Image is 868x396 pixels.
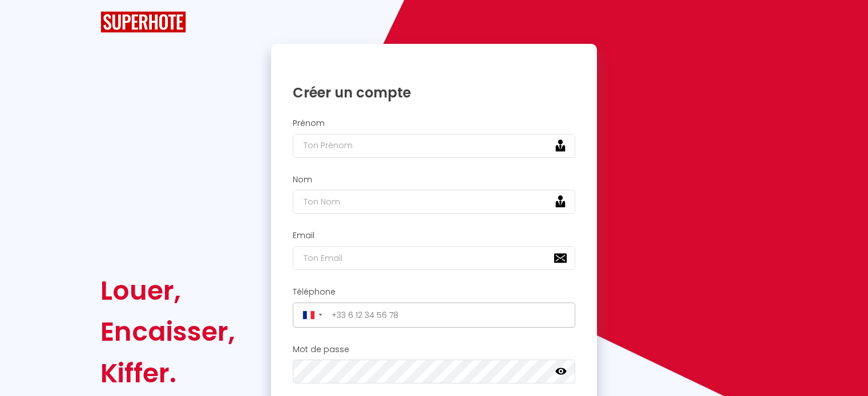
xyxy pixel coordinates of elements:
[293,134,576,158] input: Ton Prénom
[100,11,186,32] img: SuperHote logo
[328,306,572,324] input: +33 6 12 34 56 78
[293,345,576,354] h2: Mot de passe
[293,246,576,270] input: Ton Email
[100,270,235,311] div: Louer,
[293,190,576,214] input: Ton Nom
[293,231,576,240] h2: Email
[293,84,576,101] h1: Créer un compte
[293,287,576,297] h2: Téléphone
[100,353,235,394] div: Kiffer.
[293,119,576,128] h2: Prénom
[293,175,576,185] h2: Nom
[317,312,324,317] span: ▼
[100,311,235,352] div: Encaisser,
